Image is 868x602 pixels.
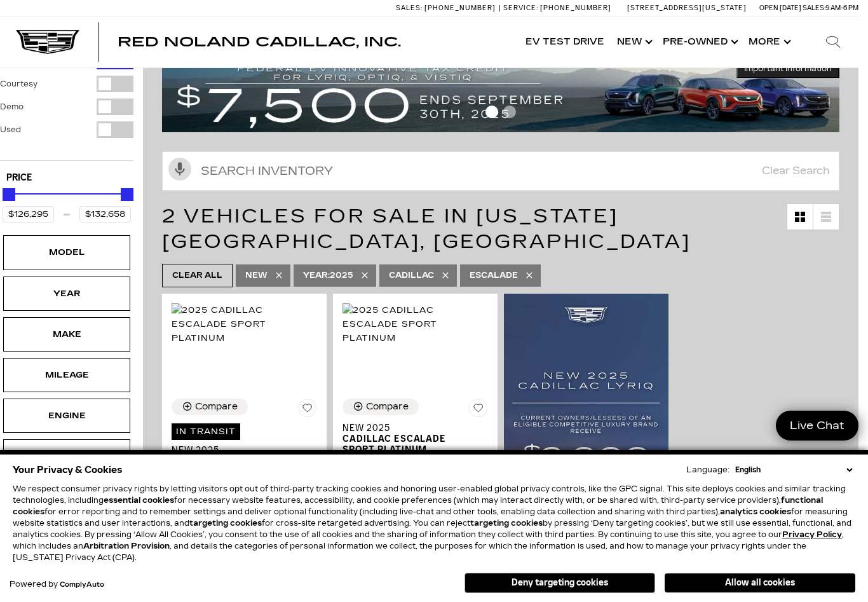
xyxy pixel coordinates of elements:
span: [PHONE_NUMBER] [424,4,496,12]
div: MakeMake [3,317,130,352]
button: Compare Vehicle [342,399,419,415]
span: 2 Vehicles for Sale in [US_STATE][GEOGRAPHIC_DATA], [GEOGRAPHIC_DATA] [162,205,691,253]
select: Language Select [732,464,855,475]
div: EngineEngine [3,399,130,433]
span: Year : [303,271,330,280]
strong: essential cookies [104,496,174,505]
div: Powered by [10,580,104,589]
span: New 2025 [342,423,478,434]
button: Save Vehicle [298,399,317,423]
span: Live Chat [783,418,851,433]
span: Red Noland Cadillac, Inc. [118,34,401,50]
span: 9 AM-6 PM [825,4,858,12]
div: Make [35,327,98,341]
a: Pre-Owned [656,17,742,67]
img: 2025 Cadillac Escalade Sport Platinum [342,303,488,345]
span: Important Information [744,64,832,74]
span: Cadillac [389,268,434,284]
a: New [611,17,656,67]
button: Save Vehicle [469,399,488,423]
a: In TransitNew 2025Cadillac Escalade Sport Platinum [172,423,317,477]
span: Sales: [803,4,825,12]
img: Cadillac Dark Logo with Cadillac White Text [16,30,79,54]
input: Search Inventory [162,151,839,191]
div: Compare [366,401,409,413]
a: Red Noland Cadillac, Inc. [118,36,401,48]
a: Privacy Policy [782,530,842,539]
button: Allow all cookies [665,573,855,592]
img: vrp-tax-ending-august-version [162,59,839,132]
div: ModelModel [3,235,130,270]
span: New [245,268,268,284]
strong: Arbitration Provision [83,542,170,551]
span: Your Privacy & Cookies [13,461,123,479]
button: Compare Vehicle [172,399,248,415]
span: Cadillac Escalade Sport Platinum [342,434,478,455]
a: Service: [PHONE_NUMBER] [499,4,614,11]
div: Color [35,449,98,463]
button: More [742,17,795,67]
span: [PHONE_NUMBER] [540,4,611,12]
div: Minimum Price [3,188,15,201]
a: EV Test Drive [519,17,611,67]
strong: targeting cookies [189,519,262,528]
div: Year [35,287,98,301]
a: ComplyAuto [60,581,104,589]
span: In Transit [172,423,240,440]
div: Price [3,184,131,222]
a: Live Chat [776,411,858,441]
p: We respect consumer privacy rights by letting visitors opt out of third-party tracking cookies an... [13,483,855,563]
span: New 2025 [172,445,308,456]
input: Maximum [79,206,131,222]
div: Compare [195,401,238,413]
span: Service: [503,4,538,12]
h5: Price [6,172,127,184]
strong: targeting cookies [470,519,543,528]
strong: analytics cookies [720,507,791,516]
span: Go to slide 2 [503,106,516,118]
div: Language: [686,466,729,474]
img: 2025 Cadillac Escalade Sport Platinum [172,303,317,345]
span: Clear All [172,268,222,284]
span: 2025 [303,268,353,284]
svg: Click to toggle on voice search [168,158,191,181]
button: Deny targeting cookies [465,573,655,593]
div: Model [35,245,98,259]
span: Sales: [396,4,423,12]
div: YearYear [3,277,130,311]
span: Go to slide 1 [485,106,498,118]
button: Important Information [736,59,839,78]
a: New 2025Cadillac Escalade Sport Platinum [342,423,488,455]
div: Engine [35,409,98,423]
span: Escalade [470,268,518,284]
a: [STREET_ADDRESS][US_STATE] [627,4,747,12]
div: Maximum Price [121,188,133,201]
span: Open [DATE] [759,4,801,12]
a: Sales: [PHONE_NUMBER] [396,4,499,11]
div: Mileage [35,368,98,382]
input: Minimum [3,206,54,222]
div: MileageMileage [3,358,130,392]
div: ColorColor [3,439,130,474]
